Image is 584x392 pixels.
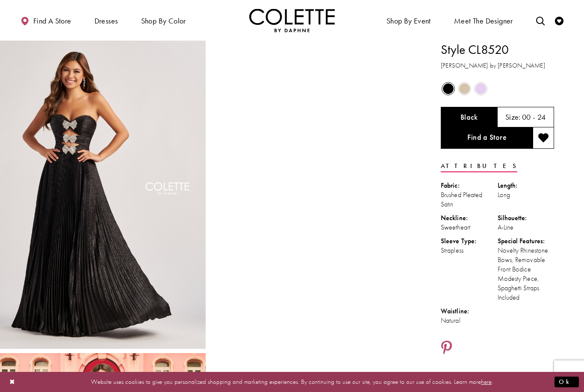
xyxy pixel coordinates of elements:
[141,17,186,25] span: Shop by color
[498,190,555,200] div: Long
[92,9,120,32] span: Dresses
[441,236,498,246] div: Sleeve Type:
[473,81,488,96] div: Lilac
[441,61,554,71] h3: [PERSON_NAME] by [PERSON_NAME]
[384,9,433,32] span: Shop By Event
[210,41,416,143] video: Style CL8520 Colette by Daphne #4 autoplay loop mute video
[522,113,546,121] h5: 00 - 24
[441,81,456,96] div: Black
[481,377,492,386] a: here
[441,190,498,209] div: Brushed Pleated Satin
[441,181,498,190] div: Fabric:
[441,41,554,59] h1: Style CL8520
[498,223,555,232] div: A-Line
[534,9,547,32] a: Toggle search
[505,112,521,122] span: Size:
[460,113,478,121] h5: Chosen color
[441,81,554,97] div: Product color controls state depends on size chosen
[94,17,118,25] span: Dresses
[498,181,555,190] div: Length:
[33,17,71,25] span: Find a store
[498,213,555,223] div: Silhouette:
[441,340,452,357] a: Share using Pinterest - Opens in new tab
[441,223,498,232] div: Sweetheart
[457,81,472,96] div: Gold Dust
[441,307,498,316] div: Waistline:
[441,316,498,325] div: Natural
[533,127,554,149] button: Add to wishlist
[441,246,498,255] div: Strapless
[5,374,20,389] button: Close Dialog
[454,17,513,25] span: Meet the designer
[555,377,579,387] button: Submit Dialog
[498,246,555,302] div: Novelty Rhinestone Bows, Removable Front Bodice Modesty Piece, Spaghetti Straps Included
[386,17,431,25] span: Shop By Event
[139,9,188,32] span: Shop by color
[452,9,515,32] a: Meet the designer
[553,9,566,32] a: Check Wishlist
[441,213,498,223] div: Neckline:
[441,160,517,172] a: Attributes
[249,9,335,32] img: Colette by Daphne
[62,376,522,388] p: Website uses cookies to give you personalized shopping and marketing experiences. By continuing t...
[441,127,533,149] a: Find a Store
[18,9,73,32] a: Find a store
[498,236,555,246] div: Special Features:
[249,9,335,32] a: Visit Home Page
